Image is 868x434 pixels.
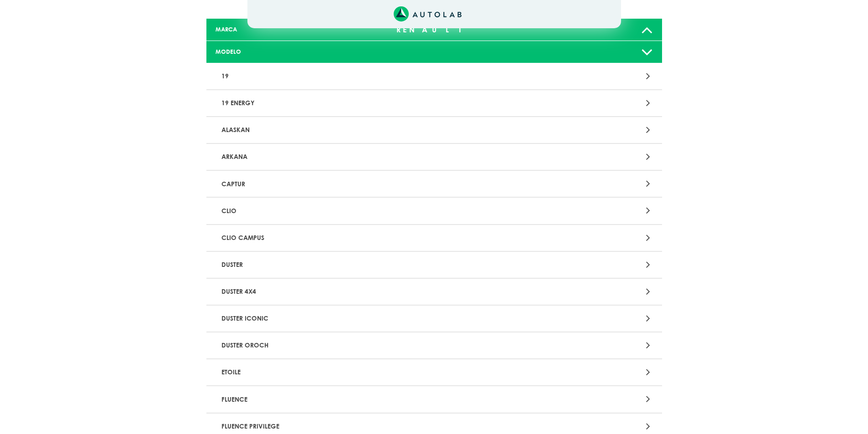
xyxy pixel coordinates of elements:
[209,47,359,56] div: MODELO
[218,148,502,165] p: ARKANA
[359,20,509,39] div: RENAULT
[218,230,502,246] p: CLIO CAMPUS
[218,122,502,138] p: ALASKAN
[218,95,502,112] p: 19 ENERGY
[218,202,502,219] p: CLIO
[218,283,502,300] p: DUSTER 4X4
[209,25,359,34] div: MARCA
[218,391,502,408] p: FLUENCE
[218,337,502,354] p: DUSTER OROCH
[218,68,502,85] p: 19
[218,310,502,327] p: DUSTER ICONIC
[218,175,502,192] p: CAPTUR
[206,19,662,41] a: MARCA RENAULT
[218,364,502,381] p: ETOILE
[394,9,462,18] a: Link al sitio de autolab
[206,41,662,63] a: MODELO
[218,256,502,273] p: DUSTER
